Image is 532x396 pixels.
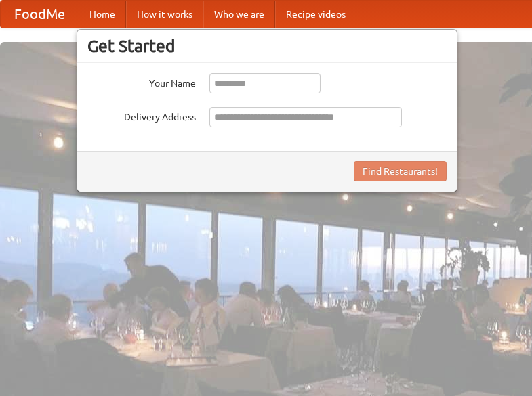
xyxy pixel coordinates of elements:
[275,1,356,28] a: Recipe videos
[79,1,126,28] a: Home
[87,107,196,124] label: Delivery Address
[87,36,447,56] h3: Get Started
[1,1,79,28] a: FoodMe
[203,1,275,28] a: Who we are
[87,73,196,90] label: Your Name
[126,1,203,28] a: How it works
[354,161,447,181] button: Find Restaurants!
